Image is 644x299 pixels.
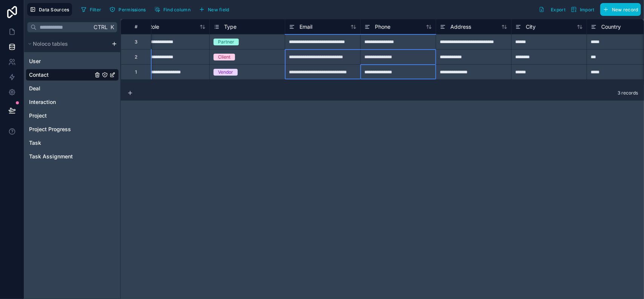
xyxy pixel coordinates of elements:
[27,3,72,16] button: Data Sources
[224,23,237,31] span: Type
[536,3,568,16] button: Export
[218,39,234,45] div: Partner
[107,4,151,15] a: Permissions
[300,23,312,31] span: Email
[568,3,597,16] button: Import
[218,69,233,76] div: Vendor
[149,23,159,31] span: Role
[375,23,390,31] span: Phone
[135,69,137,75] div: 1
[107,4,148,15] button: Permissions
[450,23,471,31] span: Address
[601,23,621,31] span: Country
[127,24,145,29] div: #
[218,54,231,60] div: Client
[196,4,232,15] button: New field
[163,7,191,12] span: Find column
[39,7,69,12] span: Data Sources
[618,90,638,96] span: 3 records
[93,22,108,32] span: Ctrl
[135,39,137,45] div: 3
[526,23,536,31] span: City
[612,7,638,12] span: New record
[135,54,137,60] div: 2
[90,7,101,12] span: Filter
[78,4,104,15] button: Filter
[109,25,115,30] span: K
[597,3,641,16] a: New record
[580,7,595,12] span: Import
[600,3,641,16] button: New record
[152,4,193,15] button: Find column
[208,7,229,12] span: New field
[551,7,566,12] span: Export
[118,7,146,12] span: Permissions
